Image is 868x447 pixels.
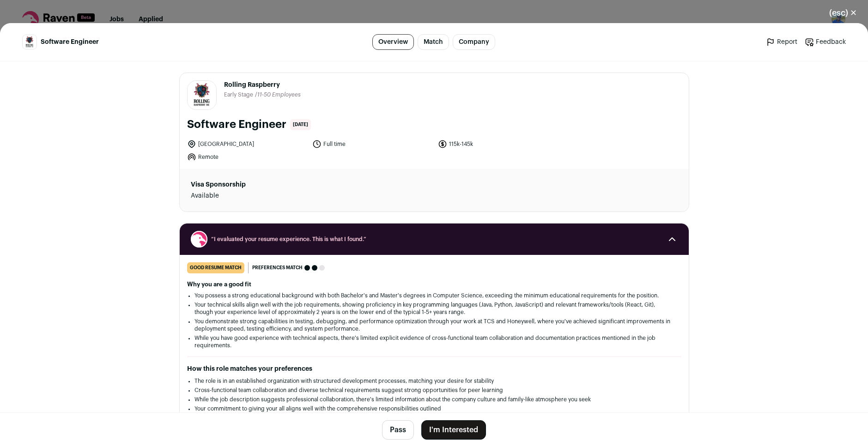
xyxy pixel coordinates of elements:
h2: How this role matches your preferences [187,364,681,374]
li: Full time [312,139,432,149]
li: You demonstrate strong capabilities in testing, debugging, and performance optimization through y... [194,318,674,332]
span: Rolling Raspberry [224,80,301,90]
li: While the job description suggests professional collaboration, there's limited information about ... [194,396,674,403]
a: Feedback [805,37,846,47]
li: The role is in an established organization with structured development processes, matching your d... [194,377,674,385]
a: Match [418,34,449,50]
li: While you have good experience with technical aspects, there's limited explicit evidence of cross... [194,334,674,349]
h2: Why you are a good fit [187,281,681,288]
button: Close modal [818,3,868,23]
li: You possess a strong educational background with both Bachelor's and Master's degrees in Computer... [194,292,674,299]
a: Report [766,37,797,47]
span: [DATE] [290,119,311,130]
li: 115k-145k [438,139,558,149]
span: “I evaluated your resume experience. This is what I found.” [211,236,657,243]
h1: Software Engineer [187,117,286,132]
button: I'm Interested [421,420,486,440]
span: Software Engineer [41,37,99,47]
li: Your technical skills align well with the job requirements, showing proficiency in key programmin... [194,301,674,316]
img: 10f202bb582634472353da5a4088f2f231766543d4452959a4b9b3acbe02fc58.jpg [23,35,36,49]
li: Cross-functional team collaboration and diverse technical requirements suggest strong opportuniti... [194,387,674,394]
li: Early Stage [224,91,255,98]
dd: Available [191,191,353,200]
span: Preferences match [252,263,303,272]
img: 10f202bb582634472353da5a4088f2f231766543d4452959a4b9b3acbe02fc58.jpg [188,81,216,109]
span: 11-50 Employees [257,92,301,97]
a: Overview [372,34,414,50]
li: Remote [187,152,307,162]
li: / [255,91,301,98]
a: Company [453,34,495,50]
div: good resume match [187,262,244,273]
button: Pass [382,420,414,440]
li: [GEOGRAPHIC_DATA] [187,139,307,149]
li: Your commitment to giving your all aligns well with the comprehensive responsibilities outlined [194,405,674,412]
dt: Visa Sponsorship [191,180,353,189]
